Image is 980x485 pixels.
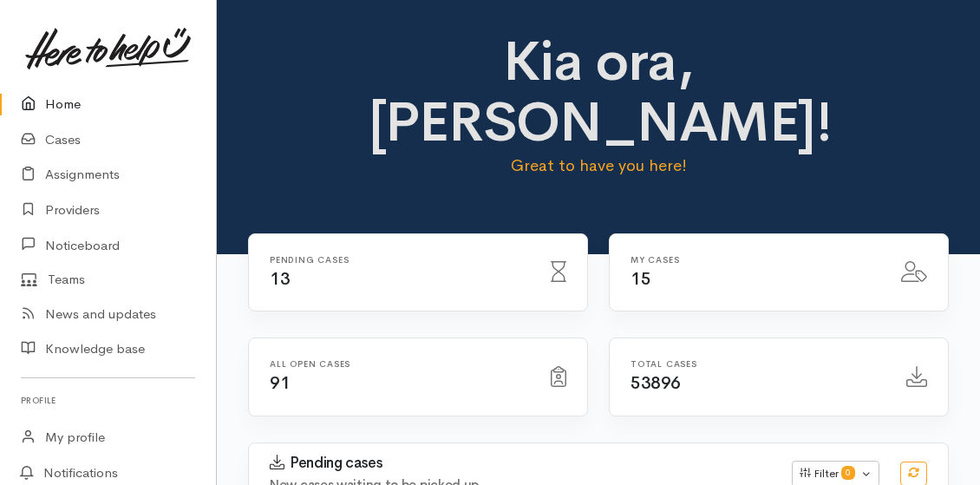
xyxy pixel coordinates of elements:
[270,359,530,369] h6: All Open cases
[270,268,290,290] span: 13
[630,255,880,265] h6: My cases
[270,372,290,394] span: 91
[21,389,195,412] h6: Profile
[369,154,829,178] p: Great to have you here!
[630,372,681,394] span: 53896
[630,268,650,290] span: 15
[369,31,829,154] h1: Kia ora, [PERSON_NAME]!
[841,466,855,480] span: 0
[270,455,771,472] h3: Pending cases
[270,255,530,265] h6: Pending cases
[630,359,885,369] h6: Total cases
